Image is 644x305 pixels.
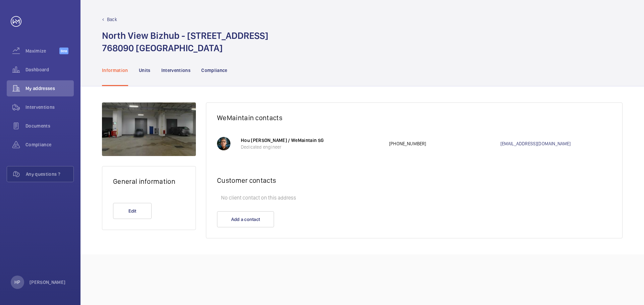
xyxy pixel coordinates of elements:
[102,29,268,54] h1: North View Bizhub - [STREET_ADDRESS] 768090 [GEOGRAPHIC_DATA]
[14,279,20,286] p: HP
[241,137,382,144] p: Hou [PERSON_NAME] / WeMaintain SG
[102,67,128,74] p: Information
[25,123,74,129] span: Documents
[25,85,74,92] span: My addresses
[161,67,191,74] p: Interventions
[113,203,152,219] button: Edit
[30,279,66,286] p: [PERSON_NAME]
[217,191,611,205] p: No client contact on this address
[139,67,151,74] p: Units
[59,48,68,54] span: Beta
[389,140,500,147] p: [PHONE_NUMBER]
[25,104,74,110] span: Interventions
[217,113,611,122] h2: WeMaintain contacts
[201,67,227,74] p: Compliance
[113,177,185,185] h2: General information
[25,141,74,148] span: Compliance
[26,171,73,177] span: Any questions ?
[217,211,274,227] button: Add a contact
[107,16,117,23] p: Back
[25,48,59,54] span: Maximize
[25,66,74,73] span: Dashboard
[217,176,611,184] h2: Customer contacts
[500,140,612,147] a: [EMAIL_ADDRESS][DOMAIN_NAME]
[241,144,382,150] p: Dedicated engineer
